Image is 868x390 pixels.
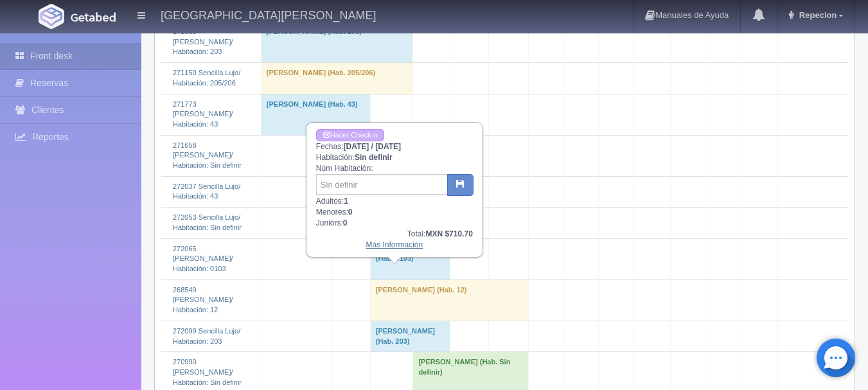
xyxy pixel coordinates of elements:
[343,218,348,227] b: 0
[173,182,240,200] a: 272037 Sencilla Lujo/Habitación: 43
[173,245,233,272] a: 272065 [PERSON_NAME]/Habitación: 0103
[261,63,413,94] td: [PERSON_NAME] (Hab. 205/206)
[71,12,116,22] img: Getabed
[261,22,413,63] td: [PERSON_NAME] (Hab. 203)
[173,100,233,128] a: 271773 [PERSON_NAME]/Habitación: 43
[173,358,242,386] a: 270990 [PERSON_NAME]/Habitación: Sin definir
[425,229,472,238] b: MXN $710.70
[355,153,393,162] b: Sin definir
[39,4,64,29] img: Getabed
[173,69,240,87] a: 271150 Sencilla Lujo/Habitación: 205/206
[370,279,529,321] td: [PERSON_NAME] (Hab. 12)
[370,321,450,351] td: [PERSON_NAME] (Hab. 203)
[173,141,242,169] a: 271658 [PERSON_NAME]/Habitación: Sin definir
[316,174,448,195] input: Sin definir
[161,6,376,22] h4: [GEOGRAPHIC_DATA][PERSON_NAME]
[796,10,837,20] span: Repecion
[316,229,473,240] div: Total:
[173,327,240,345] a: 272099 Sencilla Lujo/Habitación: 203
[366,240,423,249] a: Más Información
[173,213,242,231] a: 272053 Sencilla Lujo/Habitación: Sin definir
[261,94,370,135] td: [PERSON_NAME] (Hab. 43)
[307,123,482,256] div: Fechas: Habitación: Núm Habitación: Adultos: Menores: Juniors:
[316,129,384,141] a: Hacer Check-in
[370,238,450,279] td: [PERSON_NAME] (Hab. 0103)
[344,142,402,151] b: [DATE] / [DATE]
[173,28,233,55] a: 272003 [PERSON_NAME]/Habitación: 203
[344,197,348,206] b: 1
[348,208,353,217] b: 0
[173,286,233,314] a: 268549 [PERSON_NAME]/Habitación: 12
